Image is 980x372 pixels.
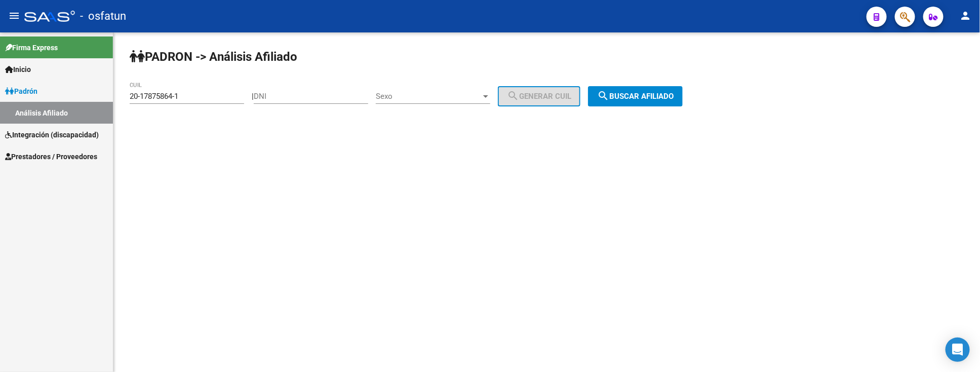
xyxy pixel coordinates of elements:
[960,10,972,22] mat-icon: person
[5,42,58,53] span: Firma Express
[5,129,99,140] span: Integración (discapacidad)
[5,86,37,97] span: Padrón
[597,90,609,102] mat-icon: search
[498,86,580,106] button: Generar CUIL
[597,92,674,101] span: Buscar afiliado
[80,5,126,27] span: - osfatun
[5,151,97,162] span: Prestadores / Proveedores
[130,50,297,64] strong: PADRON -> Análisis Afiliado
[5,64,31,75] span: Inicio
[507,90,519,102] mat-icon: search
[946,338,970,362] div: Open Intercom Messenger
[252,92,588,101] div: |
[8,10,20,22] mat-icon: menu
[376,92,481,101] span: Sexo
[588,86,683,106] button: Buscar afiliado
[507,92,571,101] span: Generar CUIL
